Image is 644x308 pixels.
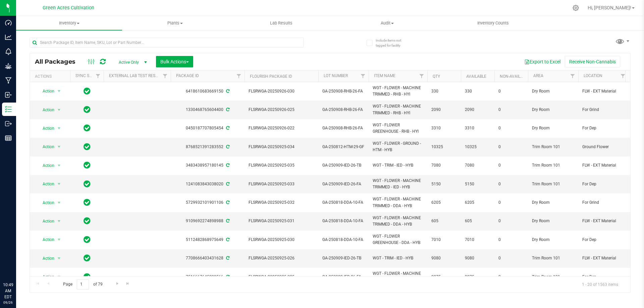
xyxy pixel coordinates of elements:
span: Action [37,235,55,244]
a: Location [584,73,602,78]
span: 605 [465,218,490,224]
span: Dry Room [532,125,574,131]
a: Inventory [16,16,122,30]
span: 0 [498,125,524,131]
span: WGT - FLOWER - MACHINE TRIMMED - DDA - HYB [373,196,423,209]
span: Hi, [PERSON_NAME]! [588,5,631,10]
a: Flourish Package ID [250,74,292,79]
button: Bulk Actions [156,56,193,67]
span: WGT - TRIM - IED - HYB [373,255,423,261]
span: select [55,254,63,263]
span: WGT - FLOWER GREENHOUSE - DDA - HYB [373,233,423,246]
a: Filter [567,70,578,82]
span: 9275 [431,274,457,280]
span: GA-250909-IED-26-TB [322,162,365,169]
span: Action [37,105,55,115]
a: Filter [416,70,427,82]
span: select [55,217,63,226]
span: WGT - FLOWER - MACHINE TRIMMED - RHB - HYI [373,85,423,98]
span: In Sync [84,105,91,114]
span: Dry Room [532,237,574,243]
span: WGT - FLOWER GREENHOUSE - RHB - HYI [373,122,423,135]
span: FLSRWGA-20250925-030 [249,237,314,243]
div: Manage settings [572,5,580,11]
span: Dry Room [532,199,574,206]
div: 0450187707805454 [170,125,246,131]
span: 0 [498,144,524,150]
span: WGT - TRIM - IED - HYB [373,162,423,169]
span: GA-250818-DDA-10-FA [322,237,365,243]
inline-svg: Dashboard [5,19,12,26]
span: GA-250908-RHB-26-FA [322,107,365,113]
span: FLSRWGA-20250925-032 [249,199,314,206]
span: 0 [498,88,524,95]
span: GA-250909-IED-26-FA [322,274,365,280]
span: For Dep [582,125,625,131]
span: Trim Room 101 [532,181,574,187]
a: Go to the next page [112,279,122,288]
iframe: Resource center [7,254,27,274]
span: In Sync [84,179,91,189]
span: WGT - FLOWER - MACHINE TRIMMED - RHB - HYI [373,103,423,116]
iframe: Resource center unread badge [20,253,28,261]
span: Ground Flower [582,144,625,150]
p: 10:49 AM EDT [3,282,13,300]
span: 0 [498,237,524,243]
span: GA-250818-DDA-10-FA [322,199,365,206]
span: FLSRWGA-20250926-022 [249,125,314,131]
span: FLSRWGA-20250925-035 [249,162,314,169]
span: For Dep [582,181,625,187]
span: 2090 [431,107,457,113]
span: Plants [122,20,228,26]
span: Sync from Compliance System [225,89,229,94]
span: Sync from Compliance System [225,163,229,168]
inline-svg: Grow [5,63,12,69]
span: FLSRWGA-20250925-031 [249,218,314,224]
inline-svg: Manufacturing [5,77,12,84]
input: 1 [77,279,89,290]
span: GA-250909-IED-26-TB [322,255,365,261]
span: select [55,272,63,282]
div: 7516667645299566 [170,274,246,280]
span: 3310 [465,125,490,131]
a: Non-Available [500,74,530,79]
div: 5112482868975649 [170,237,246,243]
span: Sync from Compliance System [225,107,229,112]
span: Sync from Compliance System [225,126,229,130]
span: Bulk Actions [160,59,189,64]
a: External Lab Test Result [109,73,162,78]
span: 9275 [465,274,490,280]
span: 7010 [465,237,490,243]
span: Dry Room [532,88,574,95]
span: select [55,124,63,133]
span: select [55,105,63,115]
div: 8768521391283552 [170,144,246,150]
input: Search Package ID, Item Name, SKU, Lot or Part Number... [30,38,304,48]
span: All Packages [35,58,82,65]
span: GA-250812-HTM-29-GF [322,144,365,150]
span: Sync from Compliance System [225,182,229,186]
div: 7708666403431628 [170,255,246,261]
span: Action [37,217,55,226]
span: 330 [465,88,490,95]
span: Dry Room [532,107,574,113]
span: FLSRWGA-20250926-025 [249,107,314,113]
div: 9109692274898988 [170,218,246,224]
inline-svg: Inventory [5,106,12,113]
span: WGT - FLOWER - MACHINE TRIMMED - IED - HYB [373,270,423,283]
a: Filter [93,70,104,82]
a: Package ID [176,73,199,78]
span: GA-250908-RHB-26-FA [322,88,365,95]
span: Sync from Compliance System [225,200,229,205]
span: 0 [498,181,524,187]
inline-svg: Monitoring [5,48,12,55]
a: Qty [433,74,440,79]
span: Action [37,272,55,282]
span: 10325 [431,144,457,150]
span: For Dep [582,274,625,280]
span: Sync from Compliance System [225,256,229,260]
span: Action [37,161,55,170]
a: Audit [334,16,440,30]
span: 605 [431,218,457,224]
span: Sync from Compliance System [225,274,229,279]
